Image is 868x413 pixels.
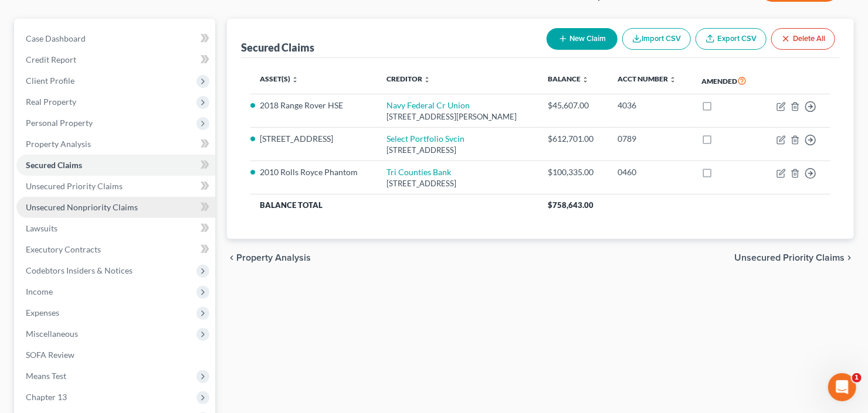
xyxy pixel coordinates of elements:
[734,253,854,262] button: Unsecured Priority Claims chevron_right
[16,239,215,260] a: Executory Contracts
[582,76,589,83] i: unfold_more
[548,100,599,111] div: $45,607.00
[26,97,76,107] span: Real Property
[26,308,59,318] span: Expenses
[26,265,133,275] span: Codebtors Insiders & Notices
[236,253,311,262] span: Property Analysis
[250,194,538,216] th: Balance Total
[26,223,57,233] span: Lawsuits
[771,28,835,50] button: Delete All
[16,155,215,176] a: Secured Claims
[16,344,215,366] a: SOFA Review
[16,218,215,239] a: Lawsuits
[16,197,215,218] a: Unsecured Nonpriority Claims
[26,244,101,254] span: Executory Contracts
[386,111,529,122] div: [STREET_ADDRESS][PERSON_NAME]
[618,100,683,111] div: 4036
[386,134,464,144] a: Select Portfolio Svcin
[670,76,677,83] i: unfold_more
[26,371,66,381] span: Means Test
[423,76,430,83] i: unfold_more
[26,202,138,212] span: Unsecured Nonpriority Claims
[26,329,78,339] span: Miscellaneous
[241,40,314,54] div: Secured Claims
[693,67,762,94] th: Amended
[260,100,368,111] li: 2018 Range Rover HSE
[696,28,767,50] a: Export CSV
[260,74,299,83] a: Asset(s) unfold_more
[386,145,529,156] div: [STREET_ADDRESS]
[845,253,854,262] i: chevron_right
[852,373,862,383] span: 1
[26,139,91,149] span: Property Analysis
[386,100,470,110] a: Navy Federal Cr Union
[26,392,67,402] span: Chapter 13
[618,166,683,178] div: 0460
[26,33,86,43] span: Case Dashboard
[548,74,589,83] a: Balance unfold_more
[548,133,599,145] div: $612,701.00
[16,176,215,197] a: Unsecured Priority Claims
[548,200,594,210] span: $758,643.00
[26,76,74,86] span: Client Profile
[386,167,451,177] a: Tri Counties Bank
[227,253,236,262] i: chevron_left
[548,166,599,178] div: $100,335.00
[734,253,845,262] span: Unsecured Priority Claims
[227,253,311,262] button: chevron_left Property Analysis
[260,166,368,178] li: 2010 Rolls Royce Phantom
[16,49,215,70] a: Credit Report
[26,181,123,191] span: Unsecured Priority Claims
[618,74,677,83] a: Acct Number unfold_more
[16,134,215,155] a: Property Analysis
[291,76,299,83] i: unfold_more
[547,28,618,50] button: New Claim
[16,28,215,49] a: Case Dashboard
[26,160,82,170] span: Secured Claims
[618,133,683,145] div: 0789
[26,350,74,360] span: SOFA Review
[622,28,691,50] button: Import CSV
[828,373,856,401] iframe: Intercom live chat
[26,54,76,64] span: Credit Report
[386,74,430,83] a: Creditor unfold_more
[386,178,529,189] div: [STREET_ADDRESS]
[26,118,93,128] span: Personal Property
[26,286,53,296] span: Income
[260,133,368,145] li: [STREET_ADDRESS]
